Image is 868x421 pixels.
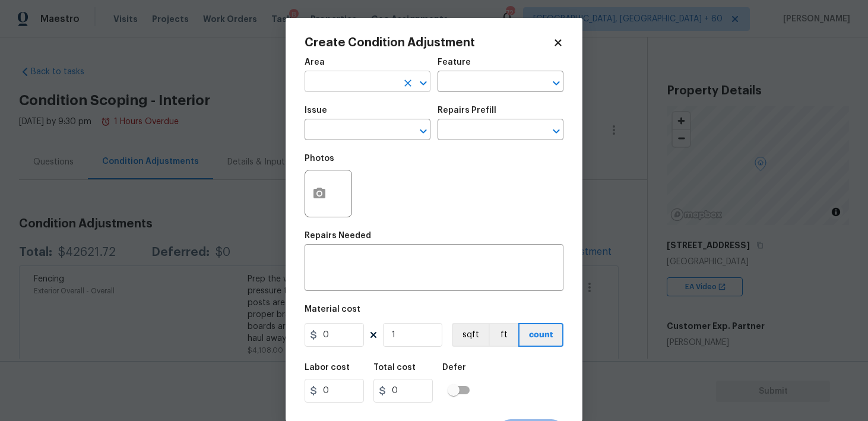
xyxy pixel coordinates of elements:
[305,154,334,163] h5: Photos
[489,323,518,347] button: ft
[305,305,360,314] h5: Material cost
[548,75,565,91] button: Open
[373,363,416,372] h5: Total cost
[305,37,553,49] h2: Create Condition Adjustment
[305,363,350,372] h5: Labor cost
[305,232,371,240] h5: Repairs Needed
[548,123,565,140] button: Open
[452,323,489,347] button: sqft
[415,123,432,140] button: Open
[518,323,563,347] button: count
[438,58,471,67] h5: Feature
[305,58,325,67] h5: Area
[442,363,466,372] h5: Defer
[400,75,416,91] button: Clear
[438,106,496,115] h5: Repairs Prefill
[415,75,432,91] button: Open
[305,106,327,115] h5: Issue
